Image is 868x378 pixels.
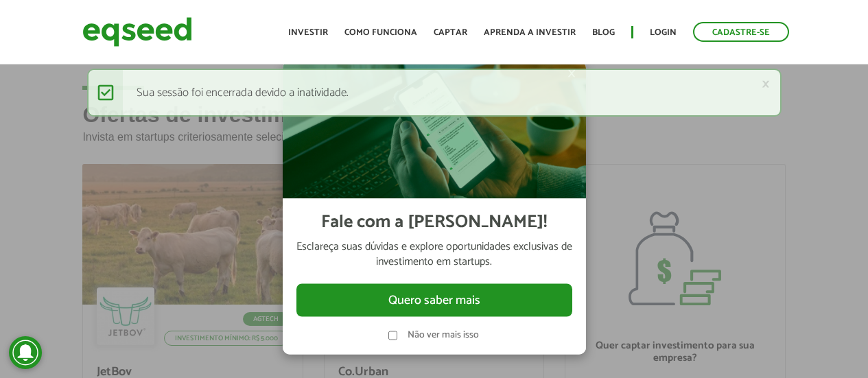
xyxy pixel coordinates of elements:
[567,65,576,82] span: ×
[288,28,328,37] a: Investir
[650,28,677,37] a: Login
[762,77,770,91] a: ×
[484,28,576,37] a: Aprenda a investir
[82,14,192,50] img: EqSeed
[296,283,572,316] button: Quero saber mais
[408,331,480,340] label: Não ver mais isso
[321,213,547,233] h2: Fale com a [PERSON_NAME]!
[344,28,417,37] a: Como funciona
[296,239,572,270] p: Esclareça suas dúvidas e explore oportunidades exclusivas de investimento em startups.
[434,28,467,37] a: Captar
[693,22,789,42] a: Cadastre-se
[592,28,615,37] a: Blog
[87,69,782,117] div: Sua sessão foi encerrada devido a inatividade.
